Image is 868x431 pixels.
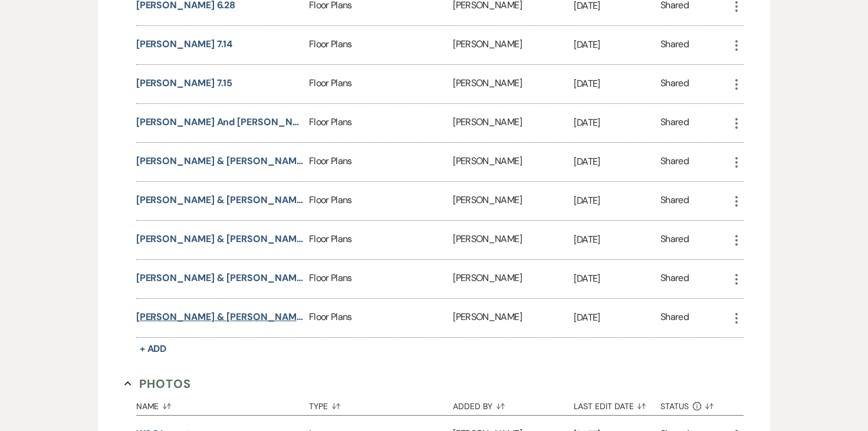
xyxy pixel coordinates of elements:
button: [PERSON_NAME] & [PERSON_NAME] Floor Plan (updated [DATE]) [136,271,304,285]
div: Floor Plans [309,143,453,181]
button: Status [660,393,729,415]
button: [PERSON_NAME] 7.14 [136,37,233,51]
button: Photos [124,375,191,393]
button: Last Edit Date [574,393,660,415]
span: + Add [140,342,167,355]
div: Shared [660,271,689,287]
button: Type [309,393,453,415]
div: Floor Plans [309,260,453,298]
div: Shared [660,310,689,326]
button: [PERSON_NAME] & [PERSON_NAME] Floor Plan (updated [DATE]) [136,232,304,246]
p: [DATE] [574,154,660,169]
div: Floor Plans [309,221,453,259]
p: [DATE] [574,37,660,53]
div: Shared [660,115,689,131]
div: [PERSON_NAME] [453,104,574,142]
div: [PERSON_NAME] [453,65,574,103]
p: [DATE] [574,115,660,130]
div: Floor Plans [309,104,453,142]
div: Floor Plans [309,182,453,220]
div: Shared [660,193,689,209]
div: [PERSON_NAME] [453,143,574,181]
p: [DATE] [574,193,660,208]
p: [DATE] [574,232,660,247]
button: [PERSON_NAME] & [PERSON_NAME] Floor Plan (updated [DATE]) [136,154,304,168]
span: Status [660,402,689,410]
p: [DATE] [574,76,660,92]
div: Floor Plans [309,26,453,64]
div: Floor Plans [309,65,453,103]
button: Added By [453,393,574,415]
div: [PERSON_NAME] [453,26,574,64]
div: [PERSON_NAME] [453,182,574,220]
div: Floor Plans [309,299,453,337]
p: [DATE] [574,310,660,325]
div: [PERSON_NAME] [453,260,574,298]
div: Shared [660,37,689,53]
div: Shared [660,76,689,92]
div: [PERSON_NAME] [453,299,574,337]
button: [PERSON_NAME] & [PERSON_NAME] Floor Plan (updated [DATE]) [136,310,304,324]
button: [PERSON_NAME] 7.15 [136,76,233,90]
div: [PERSON_NAME] [453,221,574,259]
button: + Add [136,341,170,357]
div: Shared [660,154,689,170]
button: [PERSON_NAME] and [PERSON_NAME][DEMOGRAPHIC_DATA] [136,115,304,129]
p: [DATE] [574,271,660,286]
div: Shared [660,232,689,248]
button: [PERSON_NAME] & [PERSON_NAME] Floor Plan (updated [DATE]) [136,193,304,207]
button: Name [136,393,309,415]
